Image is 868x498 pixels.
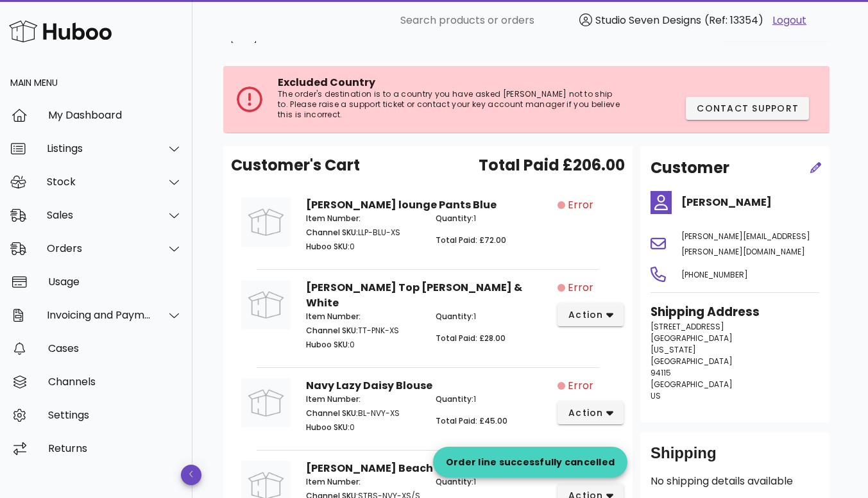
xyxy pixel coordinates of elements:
h3: Shipping Address [651,303,819,321]
span: [GEOGRAPHIC_DATA] [651,356,733,367]
p: 0 [306,422,420,433]
div: Sales [47,209,151,221]
span: [GEOGRAPHIC_DATA] [651,333,733,344]
span: Total Paid: £72.00 [436,235,506,245]
span: action [568,308,604,322]
span: Item Number: [306,213,361,224]
strong: [PERSON_NAME] lounge Pants Blue [306,197,497,212]
p: 1 [436,311,550,322]
div: Listings [47,142,151,154]
span: Excluded Country [278,75,375,90]
span: Item Number: [306,394,361,404]
div: Shipping [651,443,819,474]
span: Total Paid: £45.00 [436,415,507,426]
p: 0 [306,339,420,351]
span: Total Paid: £28.00 [436,333,506,344]
span: Error [568,280,593,295]
span: Contact Support [696,102,799,115]
span: Quantity: [436,311,473,322]
a: Logout [772,13,806,28]
div: Settings [48,409,182,421]
p: LLP-BLU-XS [306,227,420,238]
p: The order's destination is to a country you have asked [PERSON_NAME] not to ship to. Please raise... [278,89,623,120]
span: [PERSON_NAME][EMAIL_ADDRESS][PERSON_NAME][DOMAIN_NAME] [681,231,810,257]
div: Returns [48,442,182,454]
p: 1 [436,394,550,405]
div: My Dashboard [48,109,182,121]
h2: Customer [651,156,729,179]
span: Huboo SKU: [306,339,350,350]
span: Item Number: [306,476,361,487]
span: Customer's Cart [231,154,360,177]
span: Huboo SKU: [306,241,350,252]
span: (Ref: 13354) [704,13,763,28]
span: Studio Seven Designs [595,13,701,28]
p: BL-NVY-XS [306,408,420,419]
span: [STREET_ADDRESS] [651,321,724,332]
img: Huboo Logo [9,17,112,45]
div: Channels [48,376,182,388]
span: Channel SKU: [306,227,358,238]
span: 94115 [651,367,671,378]
button: Contact Support [686,97,809,120]
span: Quantity: [436,394,473,404]
button: action [557,401,624,424]
span: [PHONE_NUMBER] [681,269,748,280]
div: Cases [48,342,182,354]
strong: [PERSON_NAME] Beach Sweater PRE-ORDER [306,461,543,476]
p: No shipping details available [651,474,819,489]
p: 0 [306,241,420,253]
span: Quantity: [436,213,473,224]
strong: Navy Lazy Daisy Blouse [306,378,432,393]
div: Invoicing and Payments [47,309,151,321]
p: TT-PNK-XS [306,325,420,336]
div: Order line successfully cancelled [433,456,627,469]
span: US [651,390,661,401]
p: 1 [436,213,550,224]
span: Huboo SKU: [306,422,350,433]
span: Quantity: [436,476,473,487]
div: Stock [47,176,151,188]
span: Channel SKU: [306,408,358,419]
img: Product Image [241,378,291,427]
span: [GEOGRAPHIC_DATA] [651,379,733,390]
img: Product Image [241,197,291,247]
span: [US_STATE] [651,344,696,355]
strong: [PERSON_NAME] Top [PERSON_NAME] & White [306,280,522,310]
span: Item Number: [306,311,361,322]
span: Channel SKU: [306,325,358,336]
div: Usage [48,276,182,288]
h4: [PERSON_NAME] [681,195,819,210]
span: action [568,406,604,420]
span: Error [568,197,593,213]
span: Error [568,378,593,394]
img: Product Image [241,280,291,329]
div: Orders [47,242,151,254]
button: action [557,303,624,326]
p: 1 [436,476,550,488]
span: Total Paid £206.00 [479,154,625,177]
